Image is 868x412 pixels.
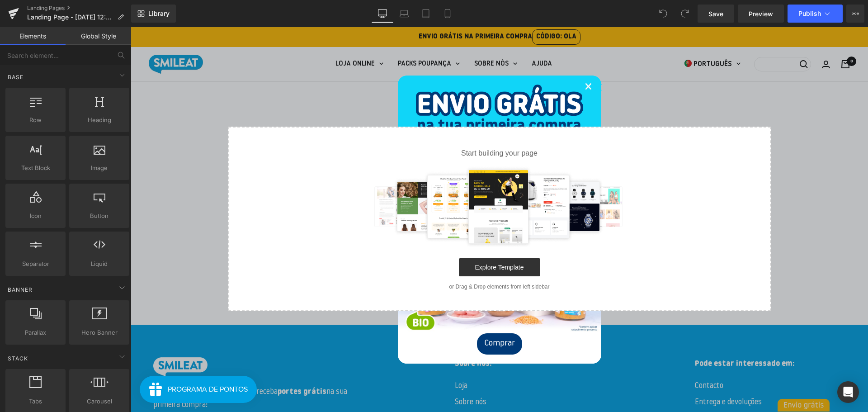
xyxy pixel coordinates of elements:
span: Save [708,9,723,19]
button: Redo [676,5,694,23]
button: More [846,5,864,23]
a: Global Style [66,27,131,45]
span: Row [8,115,63,125]
a: Laptop [393,5,415,23]
span: Stack [7,354,29,363]
span: Comprar [354,313,384,321]
button: Undo [654,5,672,23]
p: Start building your page [112,121,626,132]
a: Preview [738,5,784,23]
button: Publish [788,5,843,23]
span: Library [148,9,170,18]
span: Carousel [72,397,127,406]
span: Landing Page - [DATE] 12:18:13 [27,14,114,21]
span: Hero Banner [72,328,127,337]
span: Icon [8,211,63,221]
a: New Library [131,5,176,23]
div: Open Intercom Messenger [837,381,859,403]
span: Heading [72,115,127,125]
span: Text Block [8,163,63,173]
a: Explore Template [328,231,410,249]
span: Preview [749,9,773,19]
span: Tabs [8,397,63,406]
a: Landing Pages [27,5,131,12]
a: Mobile [437,5,458,23]
a: Comprar [346,313,392,320]
a: Tablet [415,5,437,23]
span: Publish [798,10,821,17]
span: Parallax [8,328,63,337]
a: × [454,47,462,75]
span: Image [72,163,127,173]
span: Separator [8,259,63,269]
span: Base [7,73,24,81]
span: Button [72,211,127,221]
a: Desktop [372,5,393,23]
span: Liquid [72,259,127,269]
iframe: Button to open loyalty program pop-up [9,349,127,376]
span: Banner [7,285,33,294]
p: or Drag & Drop elements from left sidebar [112,256,626,263]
